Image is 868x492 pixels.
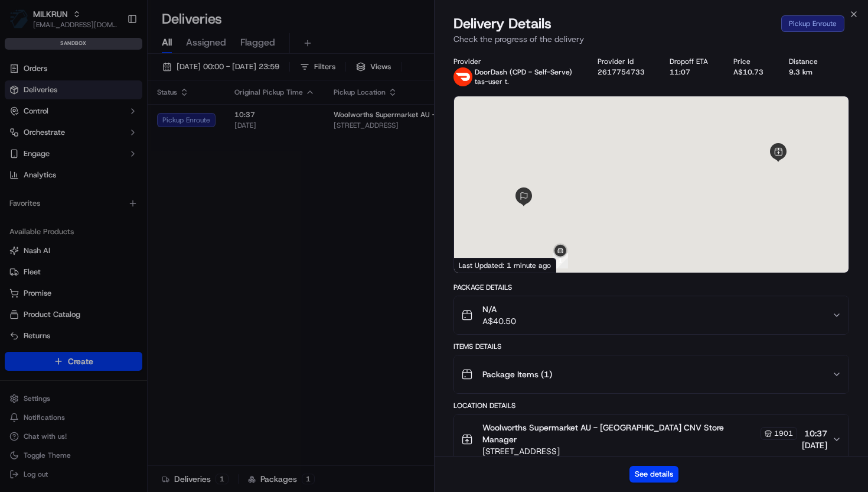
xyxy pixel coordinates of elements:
[31,76,213,89] input: Got a question? Start typing here...
[53,113,194,125] div: Start new chat
[453,283,849,292] div: Package Details
[105,183,129,193] span: [DATE]
[482,303,516,315] span: N/A
[24,264,90,276] span: Knowledge Base
[774,429,793,438] span: 1901
[453,401,849,410] div: Location Details
[475,67,572,77] p: DoorDash (CPD - Self-Serve)
[53,125,162,134] div: We're available if you need us!
[12,204,31,223] img: Jerry Shen
[453,14,552,33] span: Delivery Details
[670,67,714,77] div: 11:07
[454,296,849,334] button: N/AA$40.50
[12,154,79,163] div: Past conversations
[453,342,849,351] div: Items Details
[201,116,215,131] button: Start new chat
[789,57,824,66] div: Distance
[453,33,849,45] p: Check the progress of the delivery
[105,215,129,225] span: [DATE]
[733,57,770,66] div: Price
[37,183,96,193] span: [PERSON_NAME]
[112,264,190,276] span: API Documentation
[118,293,143,302] span: Pylon
[733,67,770,77] div: A$10.73
[24,184,33,193] img: 1736555255976-a54dd68f-1ca7-489b-9aae-adbdc363a1c4
[454,415,849,464] button: Woolworths Supermarket AU - [GEOGRAPHIC_DATA] CNV Store Manager1901[STREET_ADDRESS]10:37[DATE]
[25,113,46,134] img: 2790269178180_0ac78f153ef27d6c0503_72.jpg
[12,266,21,275] div: 📗
[7,260,95,281] a: 📗Knowledge Base
[482,315,516,327] span: A$40.50
[98,183,102,193] span: •
[670,57,714,66] div: Dropoff ETA
[802,428,827,439] span: 10:37
[482,368,552,380] span: Package Items ( 1 )
[553,253,568,268] div: 1
[453,67,472,86] img: doordash_logo_red.png
[183,151,215,166] button: See all
[24,216,33,225] img: 1736555255976-a54dd68f-1ca7-489b-9aae-adbdc363a1c4
[83,293,143,302] a: Powered byPylon
[12,113,33,134] img: 1736555255976-a54dd68f-1ca7-489b-9aae-adbdc363a1c4
[12,47,215,66] p: Welcome 👋
[12,172,31,196] img: Mark Latham
[454,355,849,393] button: Package Items (1)
[482,445,797,457] span: [STREET_ADDRESS]
[12,12,35,35] img: Nash
[482,422,758,445] span: Woolworths Supermarket AU - [GEOGRAPHIC_DATA] CNV Store Manager
[598,57,651,66] div: Provider Id
[100,266,109,275] div: 💻
[95,260,194,281] a: 💻API Documentation
[454,258,556,273] div: Last Updated: 1 minute ago
[98,215,102,225] span: •
[629,466,678,483] button: See details
[598,67,645,77] button: 2617754733
[475,77,509,86] span: tas-user t.
[37,215,96,225] span: [PERSON_NAME]
[802,439,827,451] span: [DATE]
[453,57,579,66] div: Provider
[789,67,824,77] div: 9.3 km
